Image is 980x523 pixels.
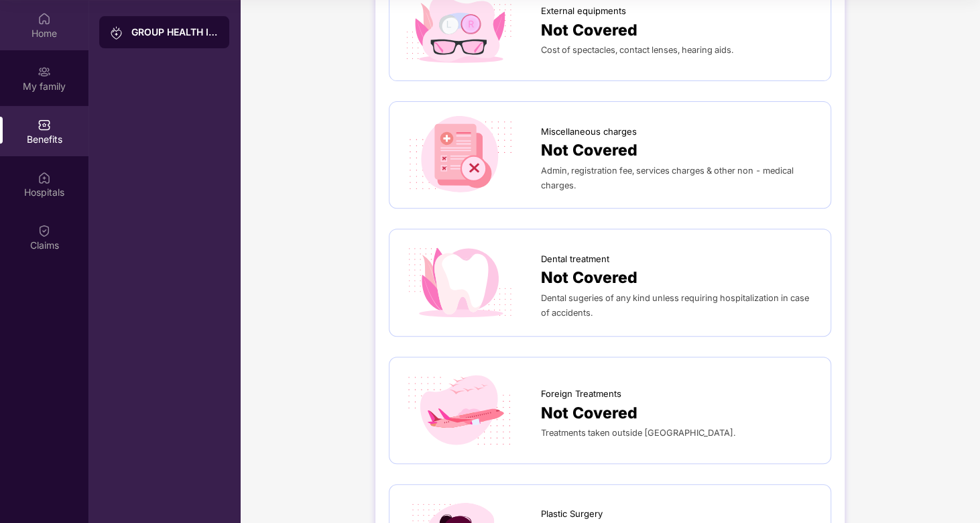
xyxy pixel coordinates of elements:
[38,171,51,184] img: svg+xml;base64,PHN2ZyBpZD0iSG9zcGl0YWxzIiB4bWxucz0iaHR0cDovL3d3dy53My5vcmcvMjAwMC9zdmciIHdpZHRoPS...
[131,25,219,39] div: GROUP HEALTH INSURANCE
[541,45,733,55] span: Cost of spectacles, contact lenses, hearing aids.
[541,507,603,521] span: Plastic Surgery
[403,115,517,194] img: icon
[541,166,794,190] span: Admin, registration fee, services charges & other non - medical charges.
[541,252,609,266] span: Dental treatment
[541,401,637,425] span: Not Covered
[541,138,637,162] span: Not Covered
[38,65,51,78] img: svg+xml;base64,PHN2ZyB3aWR0aD0iMjAiIGhlaWdodD0iMjAiIHZpZXdCb3g9IjAgMCAyMCAyMCIgZmlsbD0ibm9uZSIgeG...
[541,266,637,290] span: Not Covered
[403,371,517,450] img: icon
[541,125,637,139] span: Miscellaneous charges
[541,428,735,438] span: Treatments taken outside [GEOGRAPHIC_DATA].
[38,224,51,237] img: svg+xml;base64,PHN2ZyBpZD0iQ2xhaW0iIHhtbG5zPSJodHRwOi8vd3d3LnczLm9yZy8yMDAwL3N2ZyIgd2lkdGg9IjIwIi...
[541,293,809,318] span: Dental sugeries of any kind unless requiring hospitalization in case of accidents.
[38,12,51,25] img: svg+xml;base64,PHN2ZyBpZD0iSG9tZSIgeG1sbnM9Imh0dHA6Ly93d3cudzMub3JnLzIwMDAvc3ZnIiB3aWR0aD0iMjAiIG...
[403,243,517,322] img: icon
[541,4,626,18] span: External equipments
[541,18,637,42] span: Not Covered
[541,387,621,401] span: Foreign Treatments
[110,26,123,40] img: svg+xml;base64,PHN2ZyB3aWR0aD0iMjAiIGhlaWdodD0iMjAiIHZpZXdCb3g9IjAgMCAyMCAyMCIgZmlsbD0ibm9uZSIgeG...
[38,118,51,131] img: svg+xml;base64,PHN2ZyBpZD0iQmVuZWZpdHMiIHhtbG5zPSJodHRwOi8vd3d3LnczLm9yZy8yMDAwL3N2ZyIgd2lkdGg9Ij...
